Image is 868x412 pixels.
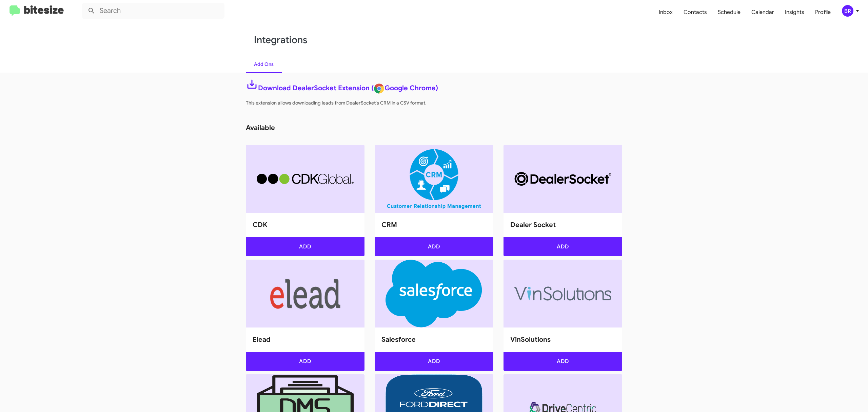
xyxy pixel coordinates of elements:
img: ... [504,145,622,213]
button: Add [246,352,364,371]
button: BR [836,5,861,17]
button: Add [504,352,622,371]
img: ... [246,260,364,327]
img: ... [375,145,493,213]
a: Contacts [678,2,712,22]
button: Add [375,237,493,256]
a: Schedule [712,2,746,22]
a: Profile [810,2,836,22]
p: This extension allows downloading leads from DealerSocket's CRM in a CSV format. [246,99,622,106]
h2: VinSolutions [510,334,551,345]
h2: CDK [253,220,268,230]
h2: Elead [253,334,271,345]
img: ... [504,260,622,327]
div: BR [842,5,853,17]
a: Inbox [653,2,678,22]
a: Integrations [254,34,614,46]
img: ... [246,145,364,213]
h2: CRM [381,220,397,230]
button: Add [504,237,622,256]
h2: Dealer Socket [510,220,556,230]
a: Add Ons [246,55,282,73]
a: Download DealerSocket Extension (Google Chrome) [246,84,438,92]
div: available [246,123,622,133]
h2: Salesforce [381,334,416,345]
input: Search [82,3,224,19]
button: Add [246,237,364,256]
button: Add [375,352,493,371]
a: Insights [780,2,810,22]
img: ... [375,260,493,327]
a: Calendar [746,2,780,22]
